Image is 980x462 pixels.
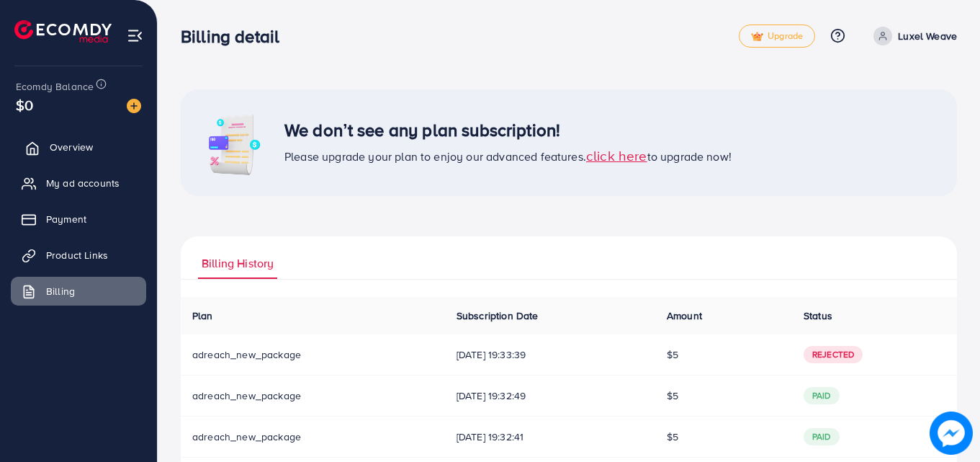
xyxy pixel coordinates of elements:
[667,388,678,403] span: $5
[11,205,146,234] a: Payment
[457,430,644,444] span: [DATE] 19:32:41
[11,277,146,306] a: Billing
[198,107,270,179] img: image
[667,430,678,444] span: $5
[11,133,146,161] a: Overview
[457,347,644,362] span: [DATE] 19:33:39
[16,94,33,115] span: $0
[127,27,143,44] img: menu
[457,308,539,323] span: Subscription Date
[181,26,291,47] h3: Billing detail
[667,347,678,362] span: $5
[46,284,75,298] span: Billing
[192,430,301,444] span: adreach_new_package
[50,140,93,154] span: Overview
[667,308,702,323] span: Amount
[586,146,647,165] span: click here
[804,428,840,445] span: paid
[804,308,832,323] span: Status
[46,248,108,262] span: Product Links
[192,347,301,362] span: adreach_new_package
[202,255,274,272] span: Billing History
[11,241,146,270] a: Product Links
[930,412,973,455] img: image
[192,308,213,323] span: Plan
[284,120,732,141] h3: We don’t see any plan subscription!
[284,148,732,164] span: Please upgrade your plan to enjoy our advanced features. to upgrade now!
[739,25,815,48] a: tickUpgrade
[192,388,301,403] span: adreach_new_package
[868,27,957,45] a: Luxel Weave
[898,27,957,45] p: Luxel Weave
[14,20,112,43] img: logo
[46,212,86,226] span: Payment
[751,31,803,42] span: Upgrade
[804,346,863,363] span: Rejected
[11,169,146,197] a: My ad accounts
[457,388,644,403] span: [DATE] 19:32:49
[16,79,94,94] span: Ecomdy Balance
[751,32,763,42] img: tick
[46,176,120,190] span: My ad accounts
[127,99,141,113] img: image
[804,387,840,404] span: paid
